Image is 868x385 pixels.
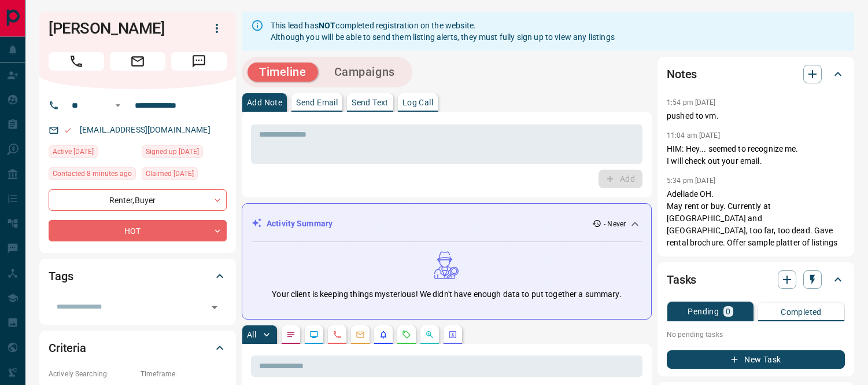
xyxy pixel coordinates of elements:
[425,330,434,339] svg: Opportunities
[309,330,319,339] svg: Lead Browsing Activity
[781,308,822,316] p: Completed
[667,60,845,88] div: Notes
[667,350,845,369] button: New Task
[272,288,621,300] p: Your client is keeping things mysterious! We didn't have enough data to put together a summary.
[252,213,642,234] div: Activity Summary- Never
[111,98,125,112] button: Open
[448,330,457,339] svg: Agent Actions
[402,98,433,107] p: Log Call
[333,330,342,339] svg: Calls
[726,307,730,316] p: 0
[80,125,210,134] a: [EMAIL_ADDRESS][DOMAIN_NAME]
[171,52,227,71] span: Message
[53,146,94,157] span: Active [DATE]
[688,307,719,316] p: Pending
[49,339,86,357] h2: Criteria
[49,369,135,379] p: Actively Searching:
[667,110,845,122] p: pushed to vm.
[49,52,104,71] span: Call
[49,145,136,162] div: Sat Aug 02 2025
[379,330,388,339] svg: Listing Alerts
[49,220,227,241] div: HOT
[146,168,194,179] span: Claimed [DATE]
[49,19,190,38] h1: [PERSON_NAME]
[667,98,716,107] p: 1:54 pm [DATE]
[296,98,338,107] p: Send Email
[667,326,845,343] p: No pending tasks
[141,369,227,379] p: Timeframe:
[323,63,407,82] button: Campaigns
[49,262,227,290] div: Tags
[286,330,296,339] svg: Notes
[146,146,199,157] span: Signed up [DATE]
[667,143,845,167] p: HIM: Hey... seemed to recognize me. I will check out your email.
[206,299,223,316] button: Open
[49,334,227,362] div: Criteria
[667,266,845,294] div: Tasks
[49,189,227,211] div: Renter , Buyer
[267,218,333,230] p: Activity Summary
[110,52,165,71] span: Email
[667,270,696,289] h2: Tasks
[667,177,716,185] p: 5:34 pm [DATE]
[49,167,136,184] div: Sat Aug 16 2025
[142,145,227,162] div: Sat Aug 02 2025
[352,98,389,107] p: Send Text
[271,15,615,47] div: This lead has completed registration on the website. Although you will be able to send them listi...
[248,63,318,82] button: Timeline
[402,330,411,339] svg: Requests
[604,219,626,229] p: - Never
[142,167,227,184] div: Sat Aug 02 2025
[319,21,335,30] strong: NOT
[356,330,365,339] svg: Emails
[667,188,845,249] p: Adeliade OH. May rent or buy. Currently at [GEOGRAPHIC_DATA] and [GEOGRAPHIC_DATA], too far, too ...
[49,267,73,285] h2: Tags
[247,331,256,339] p: All
[667,131,720,140] p: 11:04 am [DATE]
[667,65,697,83] h2: Notes
[53,168,132,179] span: Contacted 8 minutes ago
[247,98,282,107] p: Add Note
[64,126,72,134] svg: Email Valid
